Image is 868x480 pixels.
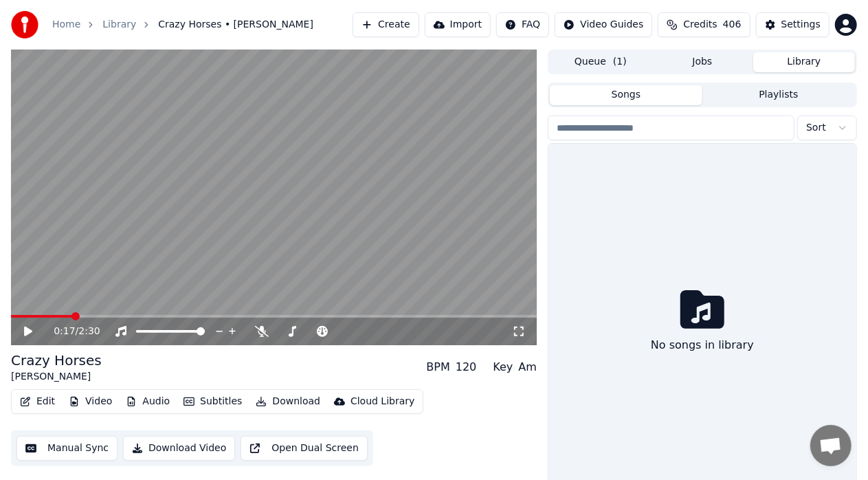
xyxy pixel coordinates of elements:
div: / [54,325,87,338]
div: Cloud Library [350,395,414,408]
nav: breadcrumb [52,18,313,32]
span: Crazy Horses • [PERSON_NAME] [158,18,313,32]
a: Home [52,18,80,32]
span: Sort [806,121,826,135]
div: Am [518,359,537,375]
span: Credits [683,18,717,32]
button: Credits406 [658,12,750,37]
button: Video [63,392,118,411]
div: Crazy Horses [11,351,102,370]
div: BPM [426,359,449,375]
button: Import [425,12,491,37]
button: Manual Sync [16,436,118,461]
span: ( 1 ) [613,55,627,69]
button: Audio [120,392,175,411]
div: Settings [781,18,821,32]
span: 2:30 [78,325,100,338]
button: FAQ [496,12,549,37]
a: Library [102,18,136,32]
div: Open chat [810,425,852,466]
button: Subtitles [178,392,247,411]
button: Library [753,52,855,72]
button: Songs [550,85,702,105]
button: Playlists [702,85,855,105]
button: Video Guides [555,12,652,37]
div: No songs in library [645,331,759,359]
button: Edit [14,392,60,411]
img: youka [11,11,38,39]
span: 406 [723,18,742,32]
button: Create [353,12,419,37]
button: Open Dual Screen [241,436,368,461]
button: Settings [756,12,830,37]
button: Queue [550,52,652,72]
div: 120 [456,359,477,375]
div: Key [493,359,513,375]
button: Download [250,392,326,411]
span: 0:17 [54,325,75,338]
button: Download Video [123,436,235,461]
button: Jobs [652,52,753,72]
div: [PERSON_NAME] [11,370,102,384]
